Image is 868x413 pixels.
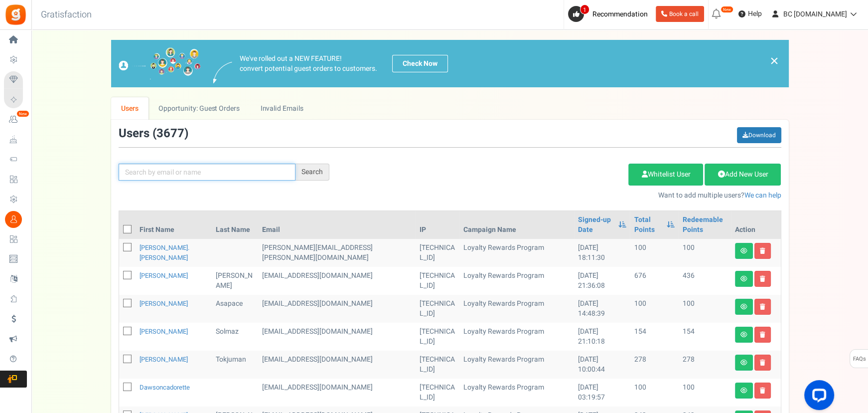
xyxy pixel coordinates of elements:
i: View details [740,388,747,394]
td: 676 [630,267,678,295]
td: Loyalty Rewards Program [459,239,574,267]
th: Campaign Name [459,211,574,239]
td: 100 [679,379,731,407]
a: [PERSON_NAME] [140,355,188,364]
a: Invalid Emails [250,97,313,120]
em: New [721,6,733,13]
td: customer [258,295,416,323]
h3: Users ( ) [119,127,188,140]
td: [PERSON_NAME] [212,267,258,295]
a: [PERSON_NAME] [140,271,188,280]
td: customer [258,239,416,267]
td: 436 [679,267,731,295]
a: Check Now [392,55,448,72]
th: Action [731,211,781,239]
td: customer [258,379,416,407]
div: Search [295,164,329,181]
i: Delete user [760,304,765,310]
td: 100 [630,239,678,267]
a: [PERSON_NAME].[PERSON_NAME] [140,243,189,262]
a: Download [737,127,781,143]
i: View details [740,248,747,254]
span: BC [DOMAIN_NAME] [783,9,847,19]
td: customer [258,323,416,351]
i: Delete user [760,248,765,254]
i: View details [740,360,747,366]
a: Redeemable Points [683,215,727,235]
th: IP [416,211,460,239]
td: [TECHNICAL_ID] [416,323,460,351]
td: [DATE] 21:10:18 [574,323,630,351]
td: Loyalty Rewards Program [459,267,574,295]
td: [TECHNICAL_ID] [416,239,460,267]
a: [PERSON_NAME] [140,327,188,336]
em: New [16,110,29,117]
i: Delete user [760,276,765,282]
td: [TECHNICAL_ID] [416,351,460,379]
a: Whitelist User [628,164,703,186]
td: [DATE] 18:11:30 [574,239,630,267]
td: [TECHNICAL_ID] [416,295,460,323]
td: Tokjuman [212,351,258,379]
a: Add New User [705,164,781,186]
span: Recommendation [592,9,648,19]
td: [DATE] 03:19:57 [574,379,630,407]
a: Book a call [656,6,704,22]
th: First Name [136,211,212,239]
a: × [770,55,779,67]
td: 100 [679,239,731,267]
i: Delete user [760,332,765,338]
th: Email [258,211,416,239]
td: [DATE] 10:00:44 [574,351,630,379]
td: 278 [630,351,678,379]
td: Loyalty Rewards Program [459,379,574,407]
i: Delete user [760,360,765,366]
td: 100 [630,295,678,323]
img: images [119,47,201,80]
td: 100 [679,295,731,323]
span: FAQs [853,350,866,369]
a: Signed-up Date [578,215,613,235]
td: customer [258,351,416,379]
a: [PERSON_NAME] [140,299,188,308]
h3: Gratisfaction [30,5,103,25]
td: Loyalty Rewards Program [459,351,574,379]
td: 154 [630,323,678,351]
td: 278 [679,351,731,379]
i: View details [740,276,747,282]
td: Solmaz [212,323,258,351]
td: Asapace [212,295,258,323]
a: Total Points [634,215,661,235]
input: Search by email or name [119,164,295,181]
img: images [213,62,232,83]
span: 3677 [156,125,184,142]
i: View details [740,332,747,338]
a: New [4,111,27,128]
td: customer [258,267,416,295]
td: 100 [630,379,678,407]
p: Want to add multiple users? [344,191,781,201]
td: [TECHNICAL_ID] [416,379,460,407]
i: View details [740,304,747,310]
a: Help [734,6,766,22]
span: Help [745,9,762,19]
a: Users [111,97,149,120]
td: 154 [679,323,731,351]
a: dawsoncadorette [140,383,190,392]
td: [TECHNICAL_ID] [416,267,460,295]
td: [DATE] 21:36:08 [574,267,630,295]
td: [DATE] 14:48:39 [574,295,630,323]
i: Delete user [760,388,765,394]
p: We've rolled out a NEW FEATURE! convert potential guest orders to customers. [240,54,377,74]
a: Opportunity: Guest Orders [148,97,250,120]
a: 1 Recommendation [568,6,652,22]
span: 1 [580,4,589,14]
img: Gratisfaction [4,3,27,26]
td: Loyalty Rewards Program [459,323,574,351]
td: Loyalty Rewards Program [459,295,574,323]
a: We can help [744,190,781,201]
th: Last Name [212,211,258,239]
